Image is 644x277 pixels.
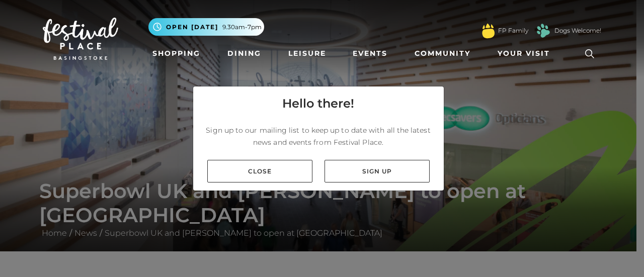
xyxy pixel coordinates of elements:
a: Your Visit [494,44,559,63]
img: Festival Place Logo [43,18,118,60]
a: Dogs Welcome! [554,26,601,35]
a: Close [207,160,312,182]
span: Your Visit [498,48,550,59]
button: Open [DATE] 9.30am-7pm [148,18,264,36]
a: Events [349,44,391,63]
a: Community [411,44,474,63]
span: Open [DATE] [166,23,218,32]
a: FP Family [498,26,528,35]
a: Dining [223,44,265,63]
p: Sign up to our mailing list to keep up to date with all the latest news and events from Festival ... [201,124,436,148]
a: Leisure [284,44,330,63]
a: Sign up [325,160,430,182]
a: Shopping [148,44,204,63]
h4: Hello there! [282,95,354,113]
span: 9.30am-7pm [222,23,262,32]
